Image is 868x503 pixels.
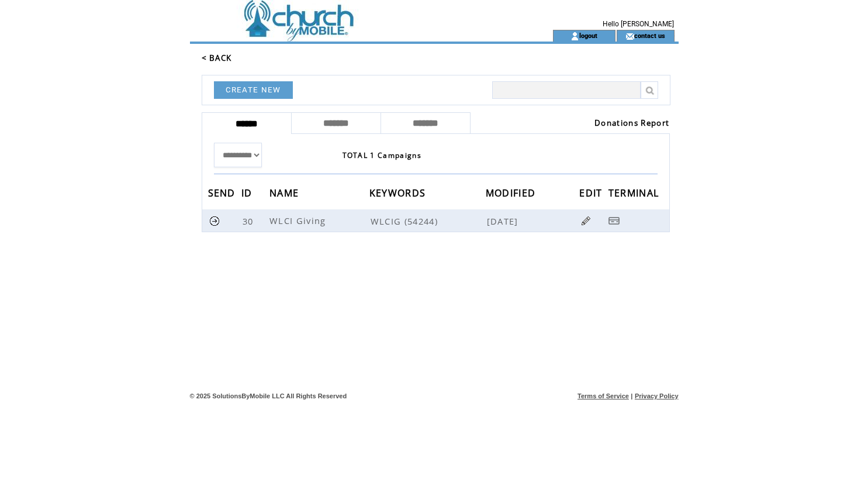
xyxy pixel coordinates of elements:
a: contact us [634,32,665,39]
span: TERMINAL [608,184,662,205]
span: TOTAL 1 Campaigns [343,150,422,160]
span: 30 [243,215,257,227]
a: NAME [269,189,302,196]
a: Donations Report [594,118,669,128]
span: SEND [208,184,238,205]
img: account_icon.gif [570,32,579,41]
a: MODIFIED [486,189,539,196]
span: WLCIG (54244) [371,215,485,227]
span: [DATE] [487,215,521,227]
span: ID [241,184,255,205]
span: | [631,392,632,399]
a: Privacy Policy [635,392,679,399]
img: contact_us_icon.gif [625,32,634,41]
a: < BACK [202,53,232,63]
span: WLCI Giving [269,215,329,226]
span: MODIFIED [486,184,539,205]
span: KEYWORDS [369,184,429,205]
a: ID [241,189,255,196]
a: CREATE NEW [214,81,293,99]
a: logout [579,32,597,39]
span: © 2025 SolutionsByMobile LLC All Rights Reserved [190,392,347,399]
span: Hello [PERSON_NAME] [603,20,674,28]
a: Terms of Service [577,392,629,399]
span: NAME [269,184,302,205]
span: EDIT [579,184,605,205]
a: KEYWORDS [369,189,429,196]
